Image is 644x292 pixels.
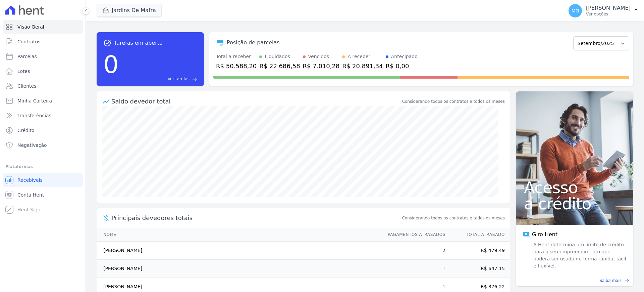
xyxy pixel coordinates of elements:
[381,242,446,260] td: 2
[17,127,35,134] span: Crédito
[97,4,162,17] button: Jardins De Mafra
[624,278,629,283] span: east
[216,53,257,60] div: Total a receber
[17,83,36,89] span: Clientes
[17,97,52,104] span: Minha Carteira
[97,242,381,260] td: [PERSON_NAME]
[446,260,510,278] td: R$ 647,15
[17,38,40,45] span: Contratos
[532,231,557,239] span: Giro Hent
[17,142,47,149] span: Negativação
[17,112,51,119] span: Transferências
[520,278,629,284] a: Saiba mais east
[114,39,163,47] span: Tarefas em aberto
[446,228,510,242] th: Total Atrasado
[111,213,401,222] span: Principais devedores totais
[3,79,83,93] a: Clientes
[524,179,625,196] span: Acesso
[303,61,340,71] div: R$ 7.010,28
[3,94,83,108] a: Minha Carteira
[3,35,83,48] a: Contratos
[259,61,300,71] div: R$ 22.686,58
[17,177,43,183] span: Recebíveis
[586,5,631,11] p: [PERSON_NAME]
[3,188,83,202] a: Conta Hent
[308,53,329,60] div: Vencidos
[446,242,510,260] td: R$ 479,49
[3,109,83,122] a: Transferências
[563,1,644,20] button: MG [PERSON_NAME] Ver opções
[3,65,83,78] a: Lotes
[17,53,37,60] span: Parcelas
[402,215,505,221] span: Considerando todos os contratos e todos os meses
[168,76,190,82] span: Ver tarefas
[121,76,197,82] a: Ver tarefas east
[3,20,83,34] a: Visão Geral
[3,124,83,137] a: Crédito
[599,278,622,284] span: Saiba mais
[532,241,627,269] span: A Hent determina um limite de crédito para o seu empreendimento que poderá ser usado de forma ráp...
[97,228,381,242] th: Nome
[572,8,579,13] span: MG
[97,260,381,278] td: [PERSON_NAME]
[265,53,290,60] div: Liquidados
[192,77,197,82] span: east
[17,192,44,198] span: Conta Hent
[391,53,418,60] div: Antecipado
[586,11,631,17] p: Ver opções
[3,173,83,187] a: Recebíveis
[103,47,119,82] div: 0
[227,39,280,47] div: Posição de parcelas
[524,196,625,212] span: a crédito
[347,53,370,60] div: A receber
[381,228,446,242] th: Pagamentos Atrasados
[402,98,505,105] div: Considerando todos os contratos e todos os meses
[17,68,30,75] span: Lotes
[3,138,83,152] a: Negativação
[3,50,83,63] a: Parcelas
[111,97,401,106] div: Saldo devedor total
[17,24,44,30] span: Visão Geral
[216,61,257,71] div: R$ 50.588,20
[103,39,111,47] span: task_alt
[5,163,80,171] div: Plataformas
[342,61,383,71] div: R$ 20.891,34
[386,61,418,71] div: R$ 0,00
[381,260,446,278] td: 1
